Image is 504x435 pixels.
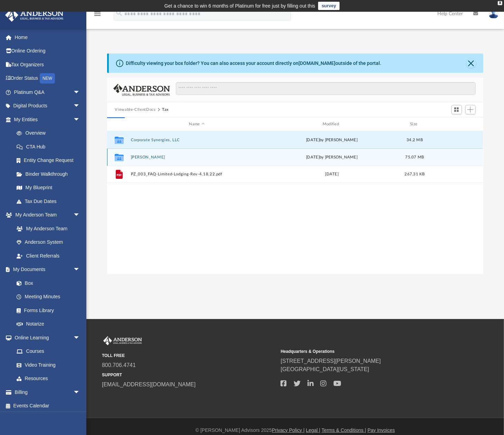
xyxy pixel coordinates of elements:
button: Tax [162,107,169,113]
button: Switch to Grid View [451,105,462,115]
div: [DATE] by [PERSON_NAME] [266,154,398,161]
img: Anderson Advisors Platinum Portal [102,336,143,345]
span: arrow_drop_down [73,331,87,345]
button: Close [466,58,476,68]
a: Digital Productsarrow_drop_down [5,99,91,113]
a: Home [5,30,91,44]
a: Binder Walkthrough [10,167,91,181]
button: Add [465,105,476,115]
a: Tax Due Dates [10,194,91,208]
a: Online Ordering [5,44,91,58]
div: grid [107,131,483,274]
a: Courses [10,345,87,358]
div: Name [131,121,263,127]
div: id [432,121,480,127]
div: Modified [266,121,398,127]
a: My Entitiesarrow_drop_down [5,113,91,126]
a: Events Calendar [5,399,91,413]
div: id [110,121,127,127]
a: Notarize [10,317,87,331]
a: Entity Change Request [10,154,91,167]
div: Get a chance to win 6 months of Platinum for free just by filling out this [164,2,315,10]
i: menu [93,10,102,18]
small: TOLL FREE [102,352,276,359]
a: My Documentsarrow_drop_down [5,263,87,277]
a: survey [318,2,340,10]
small: SUPPORT [102,372,276,378]
a: My Anderson Teamarrow_drop_down [5,208,87,222]
span: 34.2 MB [407,138,423,142]
a: Privacy Policy | [272,427,305,433]
i: search [115,9,123,17]
img: Anderson Advisors Platinum Portal [3,8,66,22]
a: Overview [10,126,91,140]
input: Search files and folders [176,82,475,95]
a: Forms Library [10,303,84,317]
div: NEW [40,73,55,84]
a: menu [93,13,102,18]
div: [DATE] [266,171,398,177]
a: Order StatusNEW [5,71,91,86]
a: Billingarrow_drop_down [5,385,91,399]
span: arrow_drop_down [73,385,87,399]
div: Size [401,121,429,127]
span: arrow_drop_down [73,99,87,113]
a: [EMAIL_ADDRESS][DOMAIN_NAME] [102,381,196,387]
a: Anderson System [10,235,87,249]
img: User Pic [488,9,499,19]
a: Box [10,276,84,290]
a: My Blueprint [10,181,87,195]
span: 267.31 KB [405,172,425,176]
span: arrow_drop_down [73,113,87,127]
a: Client Referrals [10,249,87,263]
a: Online Learningarrow_drop_down [5,331,87,345]
button: Viewable-ClientDocs [115,107,155,113]
span: arrow_drop_down [73,208,87,222]
small: Headquarters & Operations [281,348,455,355]
a: Platinum Q&Aarrow_drop_down [5,85,91,99]
a: Meeting Minutes [10,290,87,304]
a: Legal | [306,427,321,433]
button: PZ_003_FAQ-Limited-Lodging-Rev-4.18.22.pdf [131,172,263,176]
a: Pay Invoices [368,427,395,433]
a: Terms & Conditions | [322,427,366,433]
span: arrow_drop_down [73,263,87,277]
div: Difficulty viewing your box folder? You can also access your account directly on outside of the p... [126,60,381,67]
div: close [498,1,502,5]
div: © [PERSON_NAME] Advisors 2025 [86,427,504,434]
a: [STREET_ADDRESS][PERSON_NAME] [281,358,381,364]
a: Tax Organizers [5,58,91,71]
a: Video Training [10,358,84,372]
a: 800.706.4741 [102,362,136,368]
div: [DATE] by [PERSON_NAME] [266,137,398,143]
button: [PERSON_NAME] [131,155,263,159]
a: [DOMAIN_NAME] [298,60,335,66]
button: Corporate Synergies, LLC [131,138,263,142]
a: [GEOGRAPHIC_DATA][US_STATE] [281,366,369,372]
a: CTA Hub [10,140,91,154]
span: arrow_drop_down [73,85,87,99]
a: My Anderson Team [10,222,84,235]
a: Resources [10,372,87,386]
span: 75.07 MB [406,155,424,159]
